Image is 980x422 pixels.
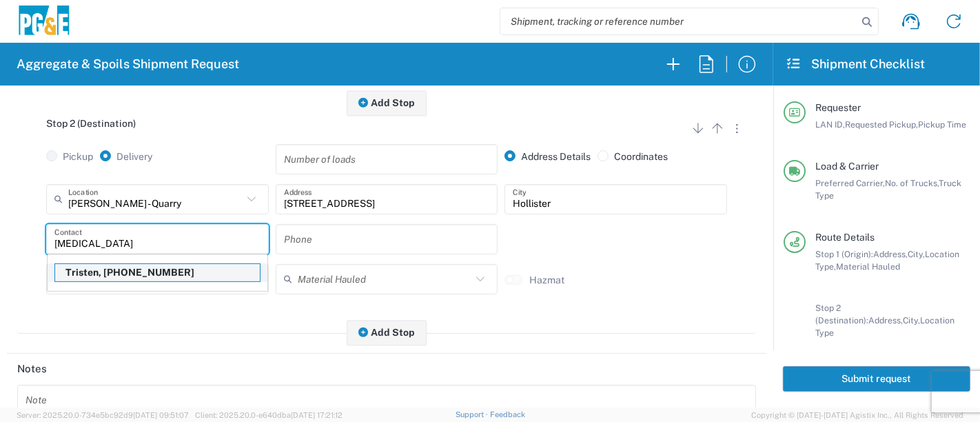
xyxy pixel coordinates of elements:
p: Tristen, 707-328-5387 [55,264,260,281]
span: [DATE] 09:51:07 [133,411,189,419]
label: Coordinates [598,150,668,163]
span: Copyright © [DATE]-[DATE] Agistix Inc., All Rights Reserved [751,409,963,421]
span: Stop 1 (Origin): [815,249,873,259]
button: Add Stop [347,90,427,116]
span: Stop 2 (Destination) [46,118,136,129]
input: Shipment, tracking or reference number [500,8,857,34]
span: Address, [868,315,903,325]
span: Preferred Carrier, [815,178,885,188]
button: Add Stop [347,320,427,345]
span: Requested Pickup, [845,119,918,130]
a: Feedback [490,410,525,419]
span: Client: 2025.20.0-e640dba [195,411,343,419]
button: Submit request [783,366,970,392]
span: Pickup Time [918,119,966,130]
span: Stop 2 (Destination): [815,303,868,325]
span: Requester [815,102,861,113]
a: Support [456,410,490,419]
span: Load & Carrier [815,161,879,172]
h2: Shipment Checklist [786,56,925,72]
span: Route Details [815,232,875,243]
span: LAN ID, [815,119,845,130]
span: Server: 2025.20.0-734e5bc92d9 [17,411,189,419]
span: [DATE] 17:21:12 [291,411,343,419]
span: No. of Trucks, [885,178,939,188]
span: City, [903,315,920,325]
label: Address Details [504,150,591,163]
label: Hazmat [529,274,564,286]
h2: Notes [17,362,47,376]
span: Material Hauled [836,261,900,272]
h2: Aggregate & Spoils Shipment Request [17,56,239,72]
span: City, [908,249,925,259]
span: Address, [873,249,908,259]
img: pge [17,6,72,38]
